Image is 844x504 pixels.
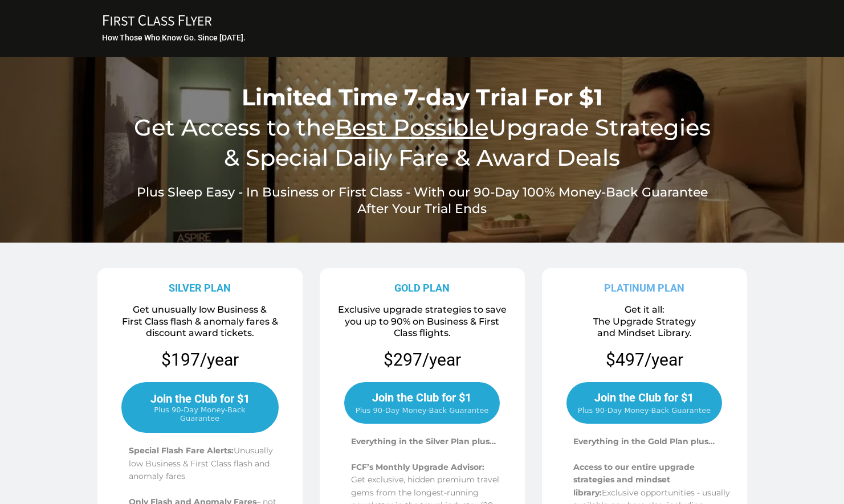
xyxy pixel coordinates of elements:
[372,391,471,404] span: Join the Club for $1
[357,201,487,216] span: After Your Trial Ends
[169,282,231,294] strong: SILVER PLAN
[573,462,695,498] span: Access to our entire upgrade strategies and mindset library:
[129,445,234,456] span: Special Flash Fare Alerts:
[597,327,692,338] span: and Mindset Library.
[102,32,744,43] h3: How Those Who Know Go. Since [DATE].
[335,113,488,141] u: Best Possible
[344,382,500,424] a: Join the Club for $1 Plus 90-Day Money-Back Guarantee
[351,436,496,446] span: Everything in the Silver Plan plus…
[604,282,684,294] strong: PLATINUM PLAN
[351,462,484,472] span: FCF’s Monthly Upgrade Advisor:
[129,445,273,481] span: Unusually low Business & First Class flash and anomaly fares
[573,436,715,446] span: Everything in the Gold Plan plus…
[134,405,266,423] span: Plus 90-Day Money-Back Guarantee
[133,304,267,315] span: Get unusually low Business &
[594,391,694,404] span: Join the Club for $1
[338,304,507,339] span: Exclusive upgrade strategies to save you up to 90% on Business & First Class flights.
[137,185,708,200] span: Plus Sleep Easy - In Business or First Class - With our 90-Day 100% Money-Back Guarantee
[384,349,461,371] p: $297/year
[242,83,603,111] span: Limited Time 7-day Trial For $1
[606,349,683,371] p: $497/year
[150,392,250,405] span: Join the Club for $1
[121,382,279,433] a: Join the Club for $1 Plus 90-Day Money-Back Guarantee
[122,316,278,339] span: First Class flash & anomaly fares & discount award tickets.
[394,282,450,294] strong: GOLD PLAN
[566,382,722,424] a: Join the Club for $1 Plus 90-Day Money-Back Guarantee
[593,316,696,327] span: The Upgrade Strategy
[224,144,620,171] span: & Special Daily Fare & Award Deals
[578,406,711,415] span: Plus 90-Day Money-Back Guarantee
[101,349,299,371] p: $197/year
[356,406,488,415] span: Plus 90-Day Money-Back Guarantee
[625,304,664,315] span: Get it all:
[134,113,711,141] span: Get Access to the Upgrade Strategies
